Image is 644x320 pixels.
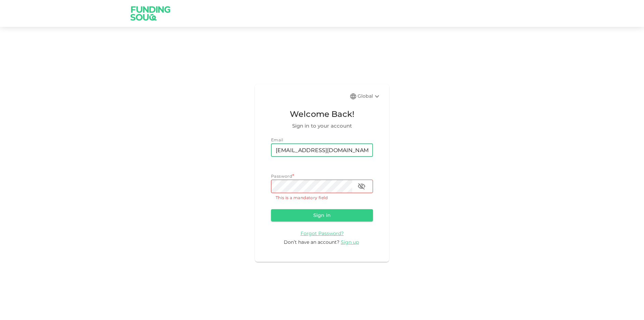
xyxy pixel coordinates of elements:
[301,230,344,236] a: Forgot Password?
[341,239,359,245] span: Sign up
[271,137,283,142] span: Email
[284,239,339,245] span: Don’t have an account?
[271,180,352,193] input: password
[276,194,368,201] p: This is a mandatory field
[271,209,373,221] button: Sign in
[271,174,292,179] span: Password
[271,108,373,121] span: Welcome Back!
[271,122,373,130] span: Sign in to your account
[358,92,381,100] div: Global
[271,143,373,157] input: email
